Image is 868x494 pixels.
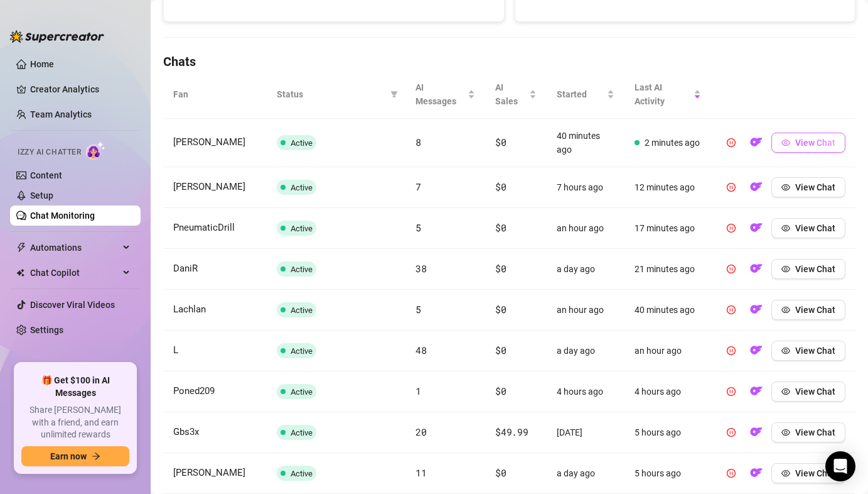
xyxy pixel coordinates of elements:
span: $0 [495,221,506,234]
span: 48 [415,344,426,356]
span: Active [291,305,313,315]
span: Active [291,224,313,233]
img: OF [750,385,763,397]
span: thunderbolt [16,243,26,253]
span: $0 [495,344,506,356]
a: OF [746,266,766,277]
button: View Chat [771,259,845,279]
span: eye [781,183,790,192]
button: OF [746,300,766,320]
img: Chat Copilot [16,268,24,277]
span: Lachlan [173,304,206,315]
span: DaniR [173,263,198,274]
a: OF [746,430,766,440]
span: $0 [495,136,506,148]
span: eye [781,138,790,147]
td: 12 minutes ago [624,167,710,208]
span: pause-circle [727,387,736,396]
span: pause-circle [727,469,736,478]
span: Active [291,138,313,148]
button: OF [746,259,766,279]
span: View Chat [795,305,835,315]
a: OF [746,185,766,195]
span: $0 [495,385,506,397]
span: pause-circle [727,428,736,437]
span: View Chat [795,468,835,478]
td: a day ago [547,331,624,371]
span: Poned209 [173,385,215,397]
span: pause-circle [727,224,736,233]
button: OF [746,381,766,402]
span: eye [781,469,790,478]
button: View Chat [771,177,845,197]
span: 38 [415,262,426,275]
td: 5 hours ago [624,412,710,453]
a: Discover Viral Videos [30,300,115,310]
th: Fan [163,70,267,119]
img: OF [750,262,763,275]
span: arrow-right [92,452,100,461]
img: OF [750,303,763,316]
span: pause-circle [727,183,736,192]
button: View Chat [771,300,845,320]
a: OF [746,226,766,236]
a: Team Analytics [30,109,92,119]
td: 5 hours ago [624,453,710,494]
span: View Chat [795,427,835,437]
span: Active [291,428,313,437]
button: OF [746,463,766,483]
span: 🎁 Get $100 in AI Messages [21,375,129,399]
button: Earn nowarrow-right [21,446,129,466]
span: AI Messages [415,80,465,108]
th: AI Sales [485,70,547,119]
td: an hour ago [547,290,624,331]
span: Izzy AI Chatter [18,146,81,158]
button: View Chat [771,133,845,153]
span: View Chat [795,223,835,233]
button: OF [746,422,766,442]
span: Automations [30,238,119,258]
button: OF [746,341,766,361]
img: OF [750,221,763,234]
div: Open Intercom Messenger [825,451,855,481]
span: View Chat [795,138,835,148]
span: View Chat [795,264,835,274]
span: Share [PERSON_NAME] with a friend, and earn unlimited rewards [21,404,129,441]
span: eye [781,428,790,437]
th: Started [547,70,624,119]
span: pause-circle [727,138,736,147]
td: 4 hours ago [624,371,710,412]
span: $0 [495,466,506,479]
span: PneumaticDrill [173,222,235,233]
span: $49.99 [495,425,528,438]
span: 1 [415,385,421,397]
th: AI Messages [405,70,485,119]
h4: Chats [163,53,855,70]
button: View Chat [771,218,845,238]
th: Last AI Activity [624,70,710,119]
td: a day ago [547,453,624,494]
span: Gbs3x [173,426,199,437]
span: Status [277,87,385,101]
td: an hour ago [547,208,624,249]
span: filter [390,91,398,98]
span: pause-circle [727,305,736,314]
img: OF [750,466,763,479]
span: Started [557,87,604,101]
img: OF [750,425,763,438]
button: View Chat [771,381,845,402]
span: $0 [495,303,506,316]
td: an hour ago [624,331,710,371]
button: OF [746,177,766,197]
span: 11 [415,466,426,479]
a: Setup [30,190,53,200]
span: Active [291,265,313,274]
span: AI Sales [495,80,527,108]
span: 2 minutes ago [645,138,700,148]
span: L [173,344,178,356]
a: OF [746,307,766,317]
td: 17 minutes ago [624,208,710,249]
span: [PERSON_NAME] [173,467,245,478]
a: OF [746,348,766,358]
img: OF [750,180,763,193]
